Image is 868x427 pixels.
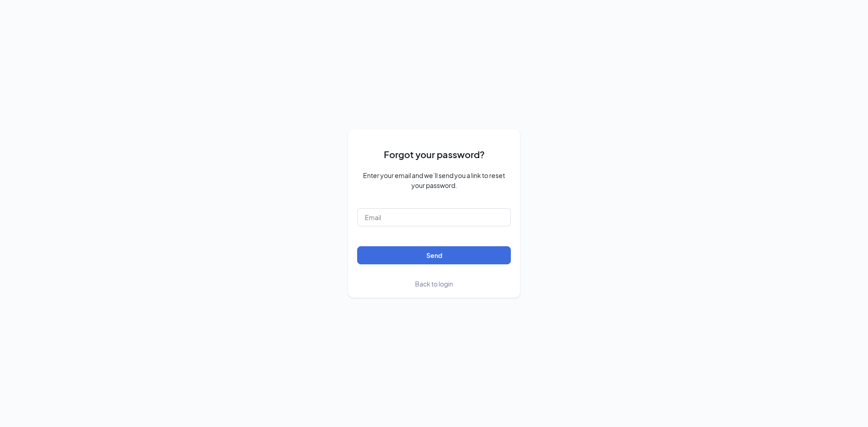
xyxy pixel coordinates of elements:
[415,279,453,289] a: Back to login
[357,170,511,190] span: Enter your email and we’ll send you a link to reset your password.
[384,147,485,161] span: Forgot your password?
[357,246,511,264] button: Send
[357,208,511,226] input: Email
[415,280,453,288] span: Back to login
